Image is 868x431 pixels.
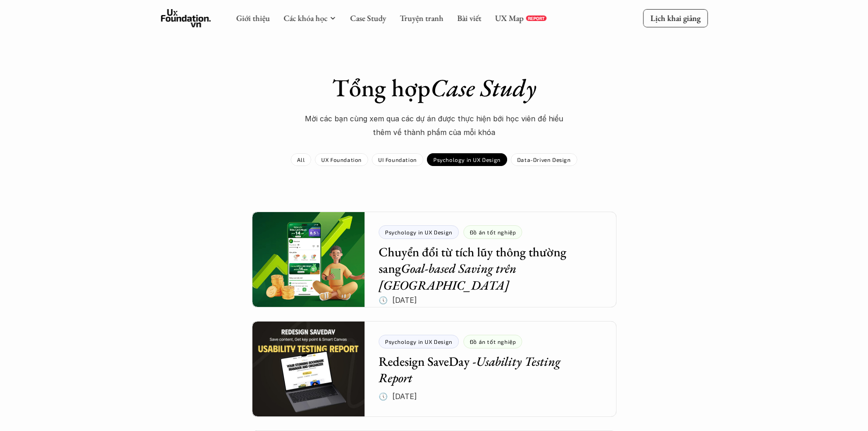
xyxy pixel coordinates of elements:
[291,153,311,166] a: All
[511,153,577,166] a: Data-Driven Design
[427,153,507,166] a: Psychology in UX Design
[350,13,386,23] a: Case Study
[650,13,700,23] p: Lịch khai giảng
[283,13,327,23] a: Các khóa học
[252,212,616,307] a: Psychology in UX DesignĐồ án tốt nghiệpChuyển đổi từ tích lũy thông thường sangGoal-based Saving ...
[457,13,481,23] a: Bài viết
[431,72,536,104] em: Case Study
[517,156,571,163] p: Data-Driven Design
[321,156,362,163] p: UX Foundation
[433,156,501,163] p: Psychology in UX Design
[315,153,368,166] a: UX Foundation
[378,156,417,163] p: UI Foundation
[275,73,594,103] h1: Tổng hợp
[298,112,571,140] p: Mời các bạn cùng xem qua các dự án được thực hiện bới học viên để hiểu thêm về thành phẩm của mỗi...
[236,13,270,23] a: Giới thiệu
[528,16,544,21] p: REPORT
[643,9,708,27] a: Lịch khai giảng
[400,13,443,23] a: Truyện tranh
[297,156,305,163] p: All
[372,153,423,166] a: UI Foundation
[252,321,616,417] a: Psychology in UX DesignĐồ án tốt nghiệpRedesign SaveDay -Usability Testing Report🕔 [DATE]
[495,13,524,23] a: UX Map
[526,16,546,21] a: REPORT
